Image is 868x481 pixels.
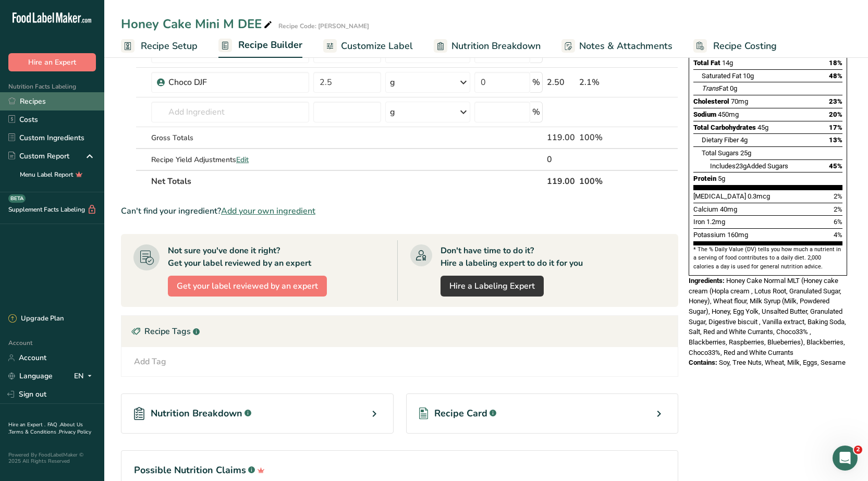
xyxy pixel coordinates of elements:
[278,21,369,31] div: Recipe Code: [PERSON_NAME]
[702,84,719,92] i: Trans
[730,84,737,92] span: 0g
[689,277,725,285] span: Ingredients:
[693,124,756,131] span: Total Carbohydrates
[218,33,302,58] a: Recipe Builder
[829,110,842,118] span: 20%
[168,76,299,89] div: Choco DJF
[74,370,96,383] div: EN
[59,428,91,436] a: Privacy Policy
[238,38,302,52] span: Recipe Builder
[561,34,673,58] a: Notes & Attachments
[121,34,198,58] a: Recipe Setup
[829,124,842,131] span: 17%
[693,175,716,182] span: Protein
[693,97,729,105] span: Cholesterol
[341,39,413,53] span: Customize Label
[121,316,678,347] div: Recipe Tags
[121,205,678,217] div: Can't find your ingredient?
[577,170,631,192] th: 100%
[151,154,309,165] div: Recipe Yield Adjustments
[8,151,69,162] div: Custom Report
[441,244,583,269] div: Don't have time to do it? Hire a labeling expert to do it for you
[693,231,726,239] span: Potassium
[121,15,274,33] div: Honey Cake Mini M DEE
[740,136,748,144] span: 4g
[833,446,858,471] iframe: Intercom live chat
[854,446,862,454] span: 2
[706,218,725,226] span: 1.2mg
[547,131,575,144] div: 119.00
[151,102,309,122] input: Add Ingredient
[829,59,842,67] span: 18%
[740,149,751,157] span: 25g
[141,39,198,53] span: Recipe Setup
[47,421,60,428] a: FAQ .
[829,72,842,80] span: 48%
[722,59,733,67] span: 14g
[689,359,717,366] span: Contains:
[8,194,26,203] div: BETA
[390,106,395,118] div: g
[829,162,842,170] span: 45%
[693,34,777,58] a: Recipe Costing
[727,231,748,239] span: 160mg
[8,367,53,385] a: Language
[451,39,541,53] span: Nutrition Breakdown
[221,205,315,217] span: Add your own ingredient
[731,97,748,105] span: 70mg
[702,84,728,92] span: Fat
[8,53,96,71] button: Hire an Expert
[693,110,716,118] span: Sodium
[547,76,575,89] div: 2.50
[720,205,737,213] span: 40mg
[702,149,739,157] span: Total Sugars
[702,136,739,144] span: Dietary Fiber
[434,34,541,58] a: Nutrition Breakdown
[545,170,577,192] th: 119.00
[177,280,318,292] span: Get your label reviewed by an expert
[390,76,395,89] div: g
[689,277,846,356] span: Honey Cake Normal MLT (Honey cake cream (Hopla cream , Lotus Root, Granulated Sugar, Honey), Whea...
[829,136,842,144] span: 13%
[434,406,487,421] span: Recipe Card
[168,244,311,269] div: Not sure you've done it right? Get your label reviewed by an expert
[757,124,768,131] span: 45g
[748,192,770,200] span: 0.3mcg
[736,162,747,170] span: 23g
[168,276,327,297] button: Get your label reviewed by an expert
[579,131,629,144] div: 100%
[702,72,741,80] span: Saturated Fat
[134,355,166,368] div: Add Tag
[834,231,842,239] span: 4%
[151,132,309,143] div: Gross Totals
[441,276,544,297] a: Hire a Labeling Expert
[693,218,705,226] span: Iron
[693,59,720,67] span: Total Fat
[8,314,64,324] div: Upgrade Plan
[713,39,777,53] span: Recipe Costing
[718,175,725,182] span: 5g
[579,39,673,53] span: Notes & Attachments
[8,421,45,428] a: Hire an Expert .
[579,76,629,89] div: 2.1%
[829,97,842,105] span: 23%
[693,245,842,271] section: * The % Daily Value (DV) tells you how much a nutrient in a serving of food contributes to a dail...
[719,359,846,366] span: Soy, Tree Nuts, Wheat, Milk, Eggs, Sesame
[323,34,413,58] a: Customize Label
[8,452,96,464] div: Powered By FoodLabelMaker © 2025 All Rights Reserved
[8,421,83,436] a: About Us .
[718,110,739,118] span: 450mg
[834,205,842,213] span: 2%
[743,72,754,80] span: 10g
[151,406,242,421] span: Nutrition Breakdown
[693,192,746,200] span: [MEDICAL_DATA]
[834,218,842,226] span: 6%
[9,428,59,436] a: Terms & Conditions .
[710,162,788,170] span: Includes Added Sugars
[236,155,249,165] span: Edit
[149,170,545,192] th: Net Totals
[834,192,842,200] span: 2%
[547,153,575,166] div: 0
[134,463,665,477] h1: Possible Nutrition Claims
[693,205,718,213] span: Calcium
